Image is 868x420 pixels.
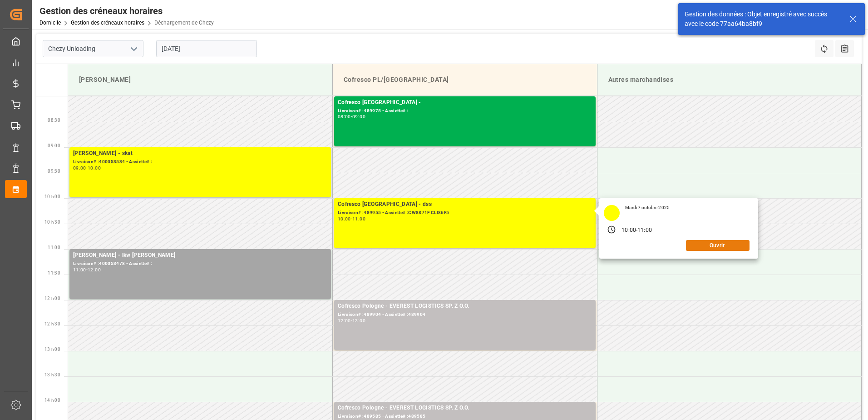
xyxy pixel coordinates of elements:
[338,209,592,217] div: Livraison# :489955 - Assiette# :CW8871F CLI86F5
[156,40,257,57] input: JJ-MM-AAAA
[338,200,592,209] div: Cofresco [GEOGRAPHIC_DATA] - dss
[352,217,365,221] div: 11:00
[338,302,592,311] div: Cofresco Pologne - EVEREST LOGISTICS SP. Z O.O.
[340,71,590,88] div: Cofresco PL/[GEOGRAPHIC_DATA]
[44,398,60,403] span: 14 h 00
[637,226,652,235] div: 11:00
[351,217,352,221] div: -
[88,268,101,272] div: 12:00
[44,296,60,301] span: 12 h 00
[352,115,365,119] div: 09:00
[43,40,143,57] input: Type à rechercher/sélectionner
[44,194,60,199] span: 10 h 00
[44,347,60,352] span: 13 h 00
[338,115,351,119] div: 08:00
[86,166,88,170] div: -
[686,240,750,251] button: Ouvrir
[71,20,144,26] a: Gestion des créneaux horaires
[44,220,60,225] span: 10 h 30
[73,149,327,158] div: [PERSON_NAME] - skat
[352,319,365,323] div: 13:00
[622,205,673,211] div: Mardi 7 octobre 2025
[621,226,636,235] div: 10:00
[44,372,60,377] span: 13 h 30
[73,166,86,170] div: 09:00
[605,71,854,88] div: Autres marchandises
[338,404,592,413] div: Cofresco Pologne - EVEREST LOGISTICS SP. Z O.O.
[338,98,592,107] div: Cofresco [GEOGRAPHIC_DATA] -
[338,217,351,221] div: 10:00
[351,319,352,323] div: -
[73,158,327,166] div: Livraison# :400053534 - Assiette# :
[73,268,86,272] div: 11:00
[338,319,351,323] div: 12:00
[44,321,60,326] span: 12 h 30
[636,226,637,235] div: -
[39,4,214,18] div: Gestion des créneaux horaires
[338,107,592,115] div: Livraison# :489975 - Assiette# :
[75,71,325,88] div: [PERSON_NAME]
[73,260,327,268] div: Livraison# :400053478 - Assiette# :
[48,143,60,148] span: 09:00
[48,245,60,250] span: 11:00
[351,115,352,119] div: -
[48,270,60,275] span: 11:30
[338,311,592,319] div: Livraison# :489904 - Assiette# :489904
[39,20,61,26] a: Domicile
[127,42,140,56] button: Ouvrir le menu
[73,251,327,260] div: [PERSON_NAME] - lkw [PERSON_NAME]
[86,268,88,272] div: -
[48,118,60,123] span: 08:30
[88,166,101,170] div: 10:00
[685,10,841,29] div: Gestion des données : Objet enregistré avec succès avec le code 77aa64ba8bf9
[48,169,60,174] span: 09:30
